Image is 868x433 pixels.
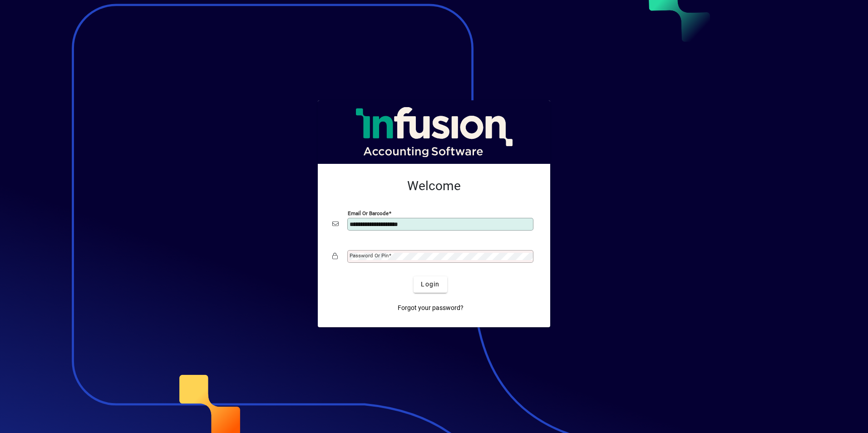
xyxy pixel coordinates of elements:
span: Forgot your password? [398,303,464,313]
h2: Welcome [332,178,536,194]
span: Login [421,280,439,289]
mat-label: Email or Barcode [348,210,389,216]
a: Forgot your password? [394,300,467,316]
mat-label: Password or Pin [350,252,389,259]
button: Login [414,276,447,293]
